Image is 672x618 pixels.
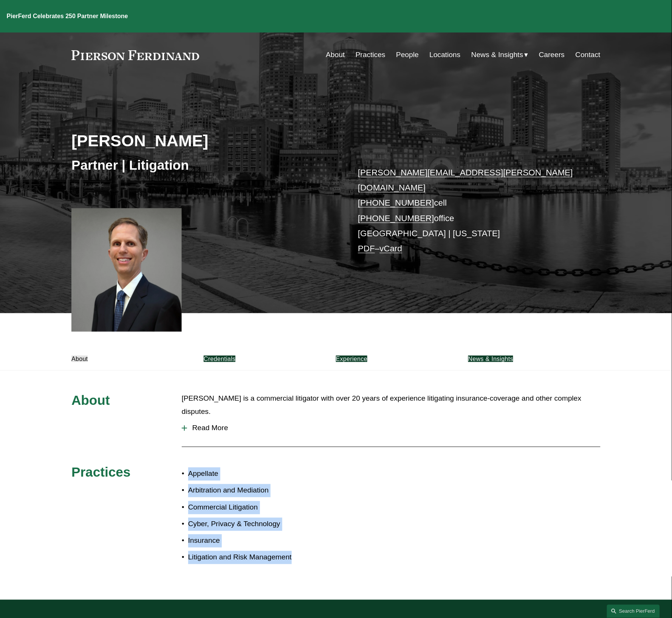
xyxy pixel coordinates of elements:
a: Careers [539,48,565,62]
a: About [71,356,88,362]
span: Read More [187,424,601,432]
a: [PERSON_NAME][EMAIL_ADDRESS][PERSON_NAME][DOMAIN_NAME] [358,168,573,192]
a: Credentials [204,356,235,362]
a: Search this site [607,605,660,618]
p: Litigation and Risk Management [188,551,336,564]
a: Contact [576,48,601,62]
h3: Partner | Litigation [71,157,336,173]
p: Appellate [188,468,336,481]
span: News & Insights [471,48,523,62]
p: Insurance [188,534,336,548]
a: Practices [356,48,386,62]
h2: [PERSON_NAME] [71,131,336,150]
p: [PERSON_NAME] is a commercial litigator with over 20 years of experience litigating insurance-cov... [182,392,601,418]
a: People [396,48,419,62]
a: News & Insights [468,356,514,362]
p: Commercial Litigation [188,501,336,514]
button: Read More [182,418,601,438]
a: Locations [430,48,461,62]
a: Experience [336,356,367,362]
p: Arbitration and Mediation [188,484,336,497]
p: Cyber, Privacy & Technology [188,518,336,531]
a: vCard [380,244,403,253]
p: cell office [GEOGRAPHIC_DATA] | [US_STATE] – [358,165,578,257]
a: About [326,48,345,62]
strong: PierFerd Celebrates 250 Partner Milestone [7,13,128,19]
span: About [71,393,110,408]
a: folder dropdown [471,48,528,62]
span: Practices [71,465,131,480]
a: [PHONE_NUMBER] [358,214,434,223]
a: PDF [358,244,375,253]
a: [PHONE_NUMBER] [358,198,434,208]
